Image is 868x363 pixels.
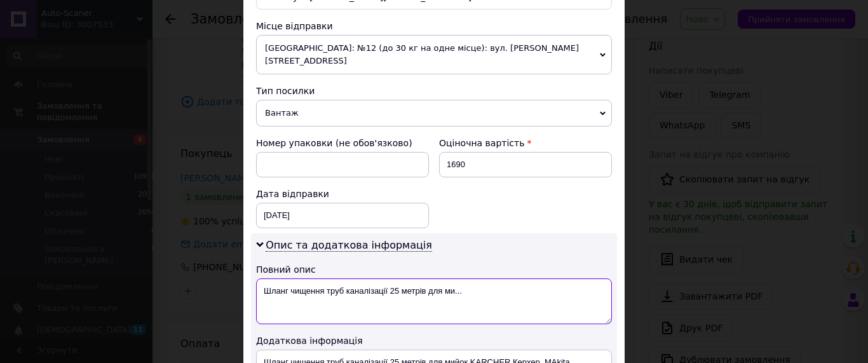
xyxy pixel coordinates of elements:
[256,188,429,200] div: Дата відправки
[256,137,429,149] div: Номер упаковки (не обов'язково)
[256,100,612,127] span: Вантаж
[256,278,612,324] textarea: Шланг чищення труб каналізації 25 метрів для ми...
[256,35,612,74] span: [GEOGRAPHIC_DATA]: №12 (до 30 кг на одне місце): вул. [PERSON_NAME][STREET_ADDRESS]
[256,21,333,31] span: Місце відправки
[256,334,612,347] div: Додаткова інформація
[266,239,432,252] span: Опис та додаткова інформація
[256,86,315,96] span: Тип посилки
[256,263,612,276] div: Повний опис
[439,137,612,149] div: Оціночна вартість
